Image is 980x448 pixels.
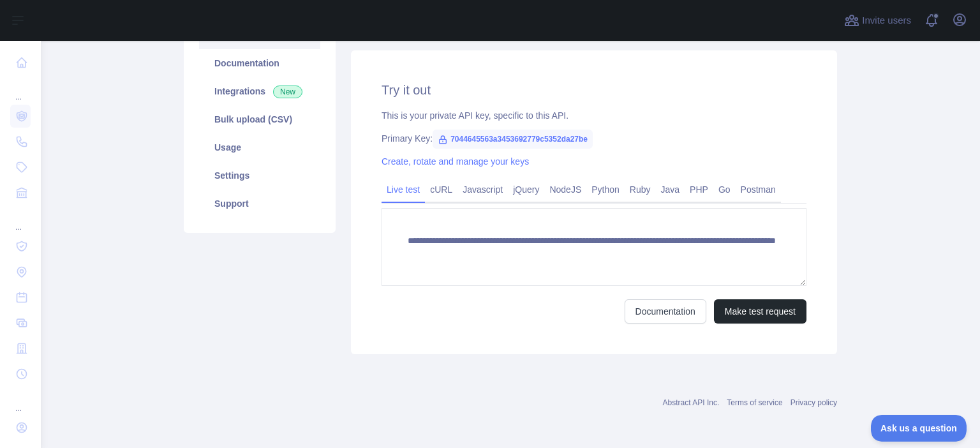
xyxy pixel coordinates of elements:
div: This is your private API key, specific to this API. [382,109,806,122]
a: Support [199,190,320,218]
span: 7044645563a3453692779c5352da27be [433,130,593,149]
a: PHP [685,179,713,200]
a: Java [656,179,685,200]
span: Invite users [862,13,911,28]
div: ... [10,207,31,232]
a: Terms of service [727,398,782,407]
button: Make test request [714,299,806,324]
a: Create, rotate and manage your keys [382,156,529,167]
div: ... [10,77,31,102]
a: Privacy policy [791,398,837,407]
a: Integrations New [199,77,320,105]
span: New [273,86,302,98]
button: Invite users [842,10,914,31]
a: Python [586,179,625,200]
div: ... [10,388,31,414]
h2: Try it out [382,81,806,99]
a: Settings [199,161,320,190]
div: Primary Key: [382,132,806,145]
a: Documentation [199,49,320,77]
iframe: Toggle Customer Support [871,415,967,442]
a: NodeJS [544,179,586,200]
a: cURL [425,179,457,200]
a: jQuery [508,179,544,200]
a: Usage [199,133,320,161]
a: Ruby [625,179,656,200]
a: Bulk upload (CSV) [199,105,320,133]
a: Documentation [625,299,706,324]
a: Live test [382,179,425,200]
a: Abstract API Inc. [663,398,720,407]
a: Javascript [457,179,508,200]
a: Postman [736,179,781,200]
a: Go [713,179,736,200]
